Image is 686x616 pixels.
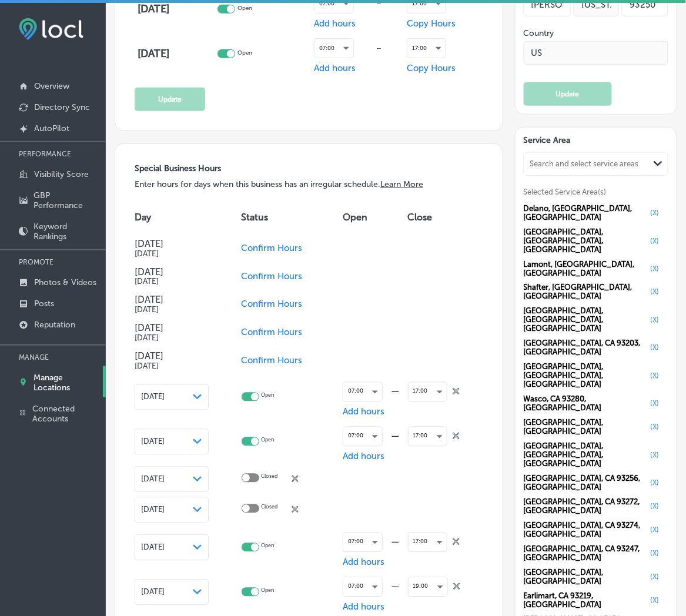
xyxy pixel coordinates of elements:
[354,45,404,52] div: —
[530,160,639,169] div: Search and select service areas
[383,537,408,548] div: —
[524,283,647,301] span: Shafter, [GEOGRAPHIC_DATA], [GEOGRAPHIC_DATA]
[524,28,669,38] label: Country
[647,236,662,246] button: (X)
[135,362,209,371] h5: [DATE]
[34,123,69,133] p: AutoPilot
[237,5,252,14] p: Open
[647,343,662,353] button: (X)
[383,386,408,397] div: —
[647,371,662,381] button: (X)
[32,404,100,424] p: Connected Accounts
[138,2,215,15] h4: [DATE]
[408,201,483,234] th: Close
[409,579,447,595] div: 19:00
[383,431,408,442] div: —
[524,545,647,563] span: [GEOGRAPHIC_DATA], CA 93247, [GEOGRAPHIC_DATA]
[141,588,165,597] span: [DATE]
[647,502,662,511] button: (X)
[135,351,209,362] h4: [DATE]
[383,581,408,592] div: —
[524,395,647,413] span: Wasco, CA 93280, [GEOGRAPHIC_DATA]
[647,478,662,488] button: (X)
[524,442,647,468] span: [GEOGRAPHIC_DATA], [GEOGRAPHIC_DATA], [GEOGRAPHIC_DATA]
[135,163,483,173] h3: Special Business Hours
[524,227,647,254] span: [GEOGRAPHIC_DATA], [GEOGRAPHIC_DATA], [GEOGRAPHIC_DATA]
[343,407,384,417] span: Add hours
[343,602,384,612] span: Add hours
[261,437,274,446] p: Open
[141,475,165,484] span: [DATE]
[261,588,274,597] p: Open
[524,498,647,515] span: [GEOGRAPHIC_DATA], CA 93272, [GEOGRAPHIC_DATA]
[242,271,303,282] span: Confirm Hours
[524,135,669,149] h3: Service Area
[135,323,209,334] h4: [DATE]
[409,428,447,444] div: 17:00
[261,474,277,485] p: Closed
[524,339,647,357] span: [GEOGRAPHIC_DATA], CA 93203, [GEOGRAPHIC_DATA]
[647,451,662,460] button: (X)
[524,568,647,586] span: [GEOGRAPHIC_DATA], [GEOGRAPHIC_DATA]
[135,238,209,249] h4: [DATE]
[135,306,209,314] h5: [DATE]
[647,287,662,297] button: (X)
[34,102,90,112] p: Directory Sync
[242,299,303,310] span: Confirm Hours
[34,373,98,393] p: Manage Locations
[34,320,75,330] p: Reputation
[138,47,215,60] h4: [DATE]
[261,393,274,401] p: Open
[242,327,303,338] span: Confirm Hours
[242,356,303,366] span: Confirm Hours
[242,201,343,234] th: Status
[242,243,303,253] span: Confirm Hours
[343,201,408,234] th: Open
[19,18,83,40] img: fda3e92497d09a02dc62c9cd864e3231.png
[524,363,647,389] span: [GEOGRAPHIC_DATA], [GEOGRAPHIC_DATA], [GEOGRAPHIC_DATA]
[524,307,647,333] span: [GEOGRAPHIC_DATA], [GEOGRAPHIC_DATA], [GEOGRAPHIC_DATA]
[343,579,382,595] div: 07:00
[524,419,647,436] span: [GEOGRAPHIC_DATA], [GEOGRAPHIC_DATA]
[343,428,382,444] div: 07:00
[647,423,662,432] button: (X)
[314,18,356,29] span: Add hours
[407,63,456,73] span: Copy Hours
[647,573,662,582] button: (X)
[135,179,483,189] p: Enter hours for days when this business has an irregular schedule.
[141,543,165,552] span: [DATE]
[314,41,353,56] div: 07:00
[135,334,209,343] h5: [DATE]
[135,266,209,277] h4: [DATE]
[524,474,647,492] span: [GEOGRAPHIC_DATA], CA 93256, [GEOGRAPHIC_DATA]
[647,264,662,273] button: (X)
[135,277,209,286] h5: [DATE]
[524,82,612,106] button: Update
[34,277,96,287] p: Photos & Videos
[141,393,165,401] span: [DATE]
[409,534,447,550] div: 17:00
[380,179,423,189] a: Learn More
[141,505,165,514] span: [DATE]
[407,41,446,56] div: 17:00
[647,208,662,217] button: (X)
[135,88,205,111] button: Update
[34,299,54,309] p: Posts
[314,63,356,73] span: Add hours
[135,249,209,258] h5: [DATE]
[407,18,456,29] span: Copy Hours
[524,521,647,539] span: [GEOGRAPHIC_DATA], CA 93274, [GEOGRAPHIC_DATA]
[647,525,662,535] button: (X)
[647,549,662,558] button: (X)
[261,543,274,552] p: Open
[343,384,382,400] div: 07:00
[647,316,662,325] button: (X)
[34,222,100,242] p: Keyword Rankings
[34,169,89,179] p: Visibility Score
[34,190,100,210] p: GBP Performance
[34,81,69,91] p: Overview
[141,437,165,446] span: [DATE]
[647,596,662,605] button: (X)
[524,260,647,277] span: Lamont, [GEOGRAPHIC_DATA], [GEOGRAPHIC_DATA]
[343,557,384,568] span: Add hours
